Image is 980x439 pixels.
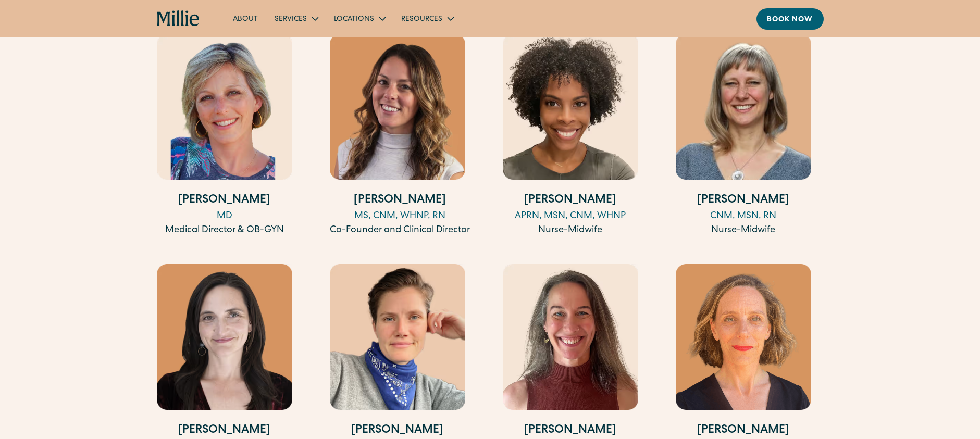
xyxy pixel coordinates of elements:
[330,34,470,237] a: [PERSON_NAME]MS, CNM, WHNP, RNCo-Founder and Clinical Director
[330,209,470,223] div: MS, CNM, WHNP, RN
[330,223,470,237] div: Co-Founder and Clinical Director
[767,15,813,26] div: Book now
[334,14,374,25] div: Locations
[503,34,638,237] a: [PERSON_NAME]APRN, MSN, CNM, WHNPNurse-Midwife
[676,34,811,237] a: [PERSON_NAME]CNM, MSN, RNNurse-Midwife
[503,192,638,209] h4: [PERSON_NAME]
[393,10,461,27] div: Resources
[330,192,470,209] h4: [PERSON_NAME]
[157,209,292,223] div: MD
[157,10,200,27] a: home
[503,209,638,223] div: APRN, MSN, CNM, WHNP
[266,10,326,27] div: Services
[275,14,307,25] div: Services
[756,8,824,30] a: Book now
[326,10,393,27] div: Locations
[157,192,292,209] h4: [PERSON_NAME]
[401,14,442,25] div: Resources
[225,10,266,27] a: About
[676,209,811,223] div: CNM, MSN, RN
[676,223,811,237] div: Nurse-Midwife
[676,192,811,209] h4: [PERSON_NAME]
[503,223,638,237] div: Nurse-Midwife
[157,34,292,237] a: [PERSON_NAME]MDMedical Director & OB-GYN
[157,223,292,237] div: Medical Director & OB-GYN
